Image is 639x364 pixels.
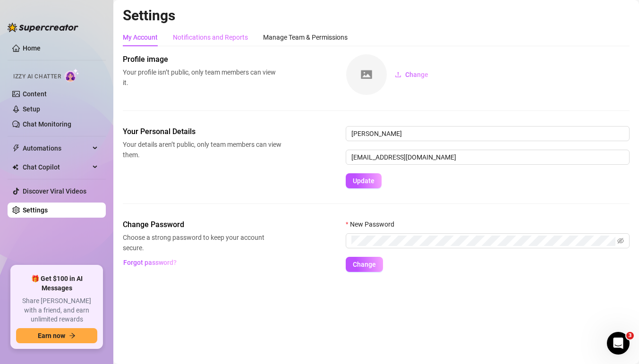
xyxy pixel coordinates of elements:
span: upload [395,71,401,78]
img: AI Chatter [65,68,79,82]
input: Enter new email [346,150,630,165]
span: Your Personal Details [123,126,281,137]
span: thunderbolt [12,144,20,152]
h2: Settings [123,7,630,25]
span: Choose a strong password to keep your account secure. [123,232,281,253]
span: Automations [23,141,90,156]
iframe: Intercom live chat [607,332,630,355]
span: Profile image [123,54,281,65]
button: Update [346,173,382,188]
span: 🎁 Get $100 in AI Messages [16,274,97,293]
span: Update [353,177,375,185]
button: Change [346,257,383,272]
a: Content [23,90,47,98]
img: logo-BBDzfeDw.svg [8,23,78,32]
span: Forgot password? [123,259,177,266]
button: Forgot password? [123,255,177,270]
a: Setup [23,105,40,113]
span: Your profile isn’t public, only team members can view it. [123,67,281,88]
label: New Password [346,219,400,229]
a: Settings [23,206,48,214]
input: New Password [351,236,615,246]
span: 3 [626,332,634,339]
span: Change [405,71,428,78]
input: Enter name [346,126,630,141]
span: Your details aren’t public, only team members can view them. [123,139,281,160]
span: arrow-right [69,332,76,339]
div: Notifications and Reports [173,32,248,42]
span: Share [PERSON_NAME] with a friend, and earn unlimited rewards [16,296,97,324]
button: Change [387,67,436,82]
span: Chat Copilot [23,160,90,175]
img: square-placeholder.png [346,54,387,95]
button: Earn nowarrow-right [16,328,97,343]
div: My Account [123,32,158,42]
a: Home [23,44,41,52]
a: Chat Monitoring [23,120,71,128]
span: Earn now [38,332,65,339]
div: Manage Team & Permissions [263,32,348,42]
span: Change Password [123,219,281,230]
a: Discover Viral Videos [23,187,86,195]
span: eye-invisible [617,237,624,244]
span: Change [353,261,376,268]
span: Izzy AI Chatter [13,72,61,81]
img: Chat Copilot [12,164,18,170]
